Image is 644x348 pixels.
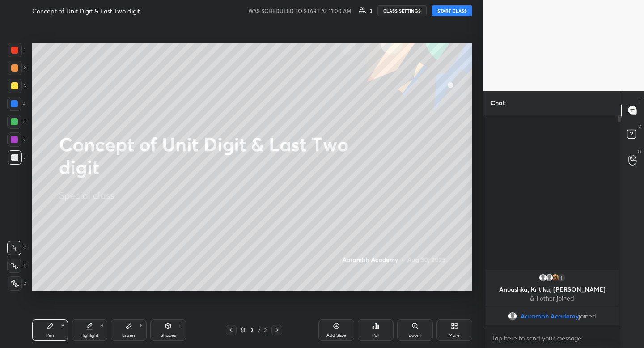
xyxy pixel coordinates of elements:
div: E [140,323,143,328]
button: START CLASS [432,5,472,16]
div: C [7,241,26,255]
span: Aarambh Academy [521,313,579,320]
div: H [100,323,103,328]
div: 1 [8,43,25,57]
p: Chat [483,91,512,115]
button: CLASS SETTINGS [377,5,427,16]
div: Shapes [161,333,176,338]
div: 3 [8,79,26,93]
h5: WAS SCHEDULED TO START AT 11:00 AM [248,7,352,15]
div: / [258,327,261,333]
h4: Concept of Unit Digit & Last Two digit [32,7,140,15]
div: 6 [7,132,26,147]
div: P [61,323,64,328]
div: Add Slide [326,333,346,338]
div: Pen [46,333,54,338]
div: 7 [8,150,26,165]
div: 2 [247,327,256,333]
p: T [639,98,641,105]
div: Zoom [409,333,421,338]
div: 2 [8,61,26,75]
img: default.png [508,312,517,321]
p: G [638,148,641,155]
div: 3 [370,8,372,13]
div: 5 [7,115,26,129]
span: joined [579,313,596,320]
p: Anoushka, Kritika, [PERSON_NAME] [491,286,613,293]
div: Poll [372,333,379,338]
div: Highlight [80,333,99,338]
div: More [449,333,460,338]
div: Z [8,276,26,291]
div: X [7,259,26,273]
div: 4 [7,97,26,111]
img: default.png [545,273,554,282]
img: thumbnail.jpg [551,273,560,282]
div: grid [483,268,621,327]
div: Eraser [122,333,136,338]
p: & 1 other joined [491,295,613,302]
img: default.png [538,273,547,282]
div: 1 [557,273,566,282]
div: L [179,323,182,328]
div: 2 [263,326,268,334]
p: D [638,123,641,130]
